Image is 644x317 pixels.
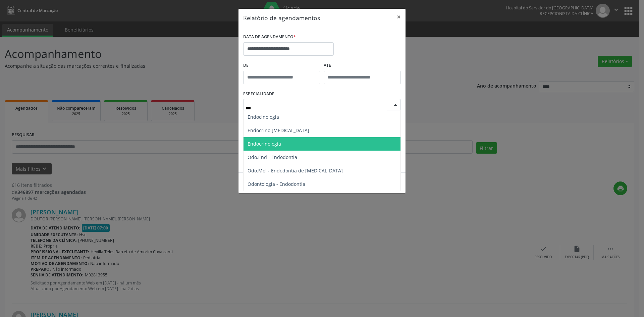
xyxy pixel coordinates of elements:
[243,60,320,71] label: De
[248,127,309,134] span: Endocrino [MEDICAL_DATA]
[248,181,305,187] span: Odontologia - Endodontia
[324,60,401,71] label: ATÉ
[243,89,274,99] label: ESPECIALIDADE
[248,167,343,174] span: Odo.Mol - Endodontia de [MEDICAL_DATA]
[392,9,406,25] button: Close
[248,141,281,147] span: Endocrinologia
[243,32,296,42] label: DATA DE AGENDAMENTO
[248,114,279,120] span: Endocinologia
[248,154,297,160] span: Odo.End - Endodontia
[243,13,320,22] h5: Relatório de agendamentos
